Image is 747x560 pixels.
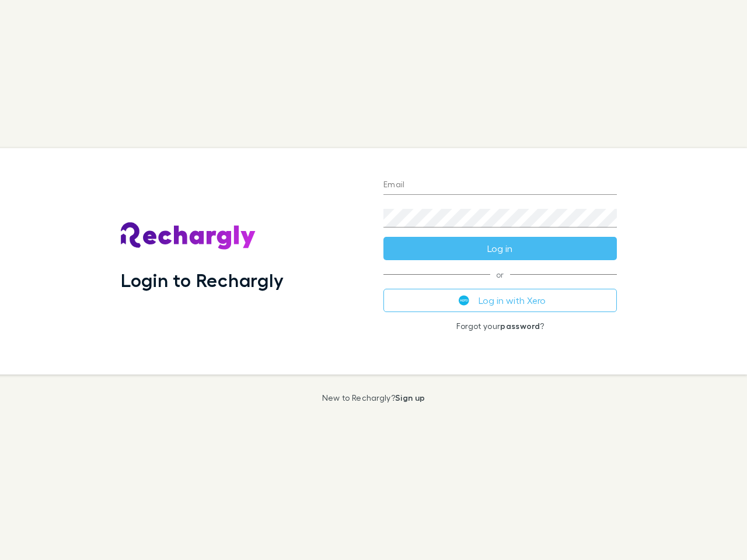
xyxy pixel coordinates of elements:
img: Xero's logo [459,295,469,306]
h1: Login to Rechargly [121,269,284,291]
a: Sign up [395,393,425,402]
p: New to Rechargly? [322,393,425,402]
button: Log in [383,237,617,260]
p: Forgot your ? [383,321,617,331]
img: Rechargly's Logo [121,222,256,250]
button: Log in with Xero [383,289,617,312]
a: password [500,321,540,331]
